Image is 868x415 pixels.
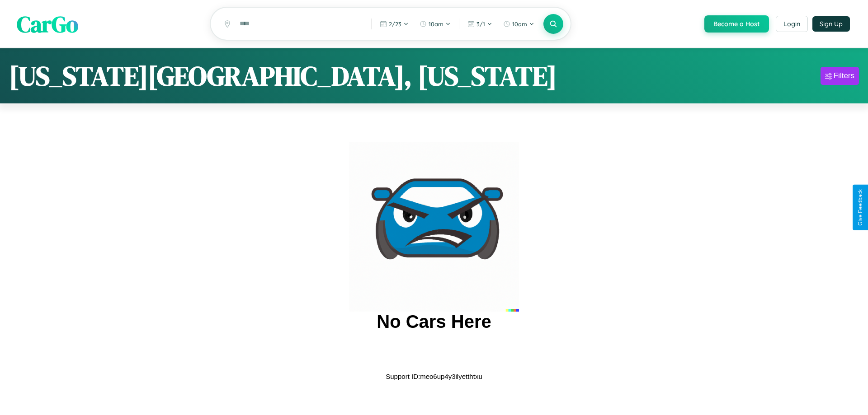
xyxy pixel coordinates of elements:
button: Login [776,16,808,32]
span: CarGo [17,8,78,39]
span: 10am [429,20,443,28]
img: car [349,142,519,312]
button: 3/1 [463,17,497,31]
div: Filters [834,71,854,80]
button: Sign Up [812,16,850,32]
div: Give Feedback [857,189,863,226]
h2: No Cars Here [377,312,491,332]
p: Support ID: meo6up4y3ilyetthtxu [386,370,482,382]
h1: [US_STATE][GEOGRAPHIC_DATA], [US_STATE] [9,57,557,94]
button: Filters [821,67,859,85]
span: 2 / 23 [389,20,401,28]
span: 10am [512,20,527,28]
span: 3 / 1 [476,20,485,28]
button: 2/23 [375,17,413,31]
button: 10am [415,17,455,31]
button: Become a Host [704,15,769,33]
button: 10am [499,17,539,31]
